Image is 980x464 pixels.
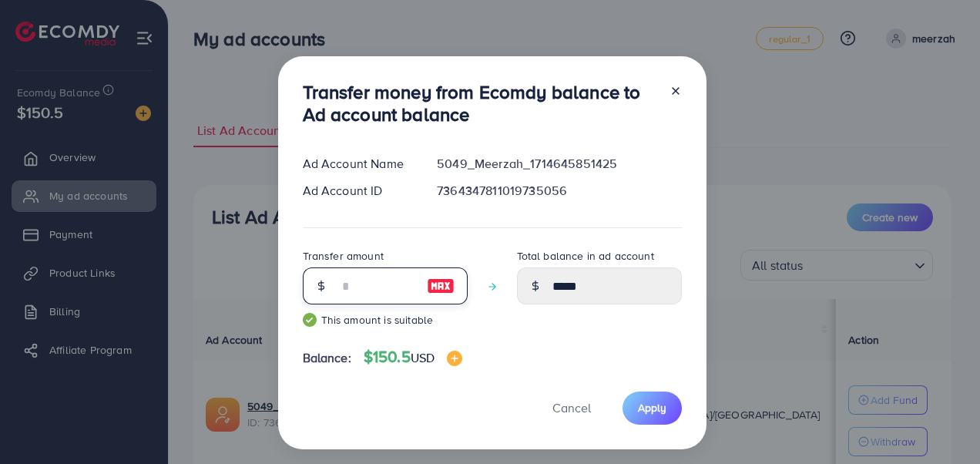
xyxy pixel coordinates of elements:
h4: $150.5 [364,348,462,367]
span: Apply [638,400,666,415]
img: image [447,351,462,366]
img: guide [303,313,317,327]
div: 5049_Meerzah_1714645851425 [425,155,693,173]
small: This amount is suitable [303,312,468,328]
div: Ad Account Name [290,155,425,173]
span: Balance: [303,349,351,367]
span: USD [411,349,435,366]
div: Ad Account ID [290,182,425,200]
span: Cancel [552,399,591,416]
button: Cancel [533,392,610,425]
label: Total balance in ad account [517,248,654,264]
label: Transfer amount [303,248,384,264]
img: image [427,277,455,295]
h3: Transfer money from Ecomdy balance to Ad account balance [303,81,657,126]
iframe: Chat [915,395,968,452]
div: 7364347811019735056 [425,182,693,200]
button: Apply [623,392,682,425]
